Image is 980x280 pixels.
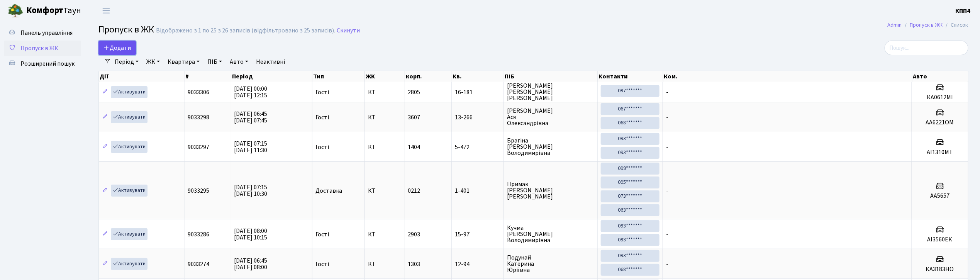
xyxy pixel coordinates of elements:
span: КТ [368,261,402,267]
a: Активувати [111,185,148,197]
span: 9033295 [188,187,210,195]
h5: АА6221ОМ [915,119,965,126]
th: Дії [99,71,185,82]
a: Додати [98,41,136,55]
span: Доставка [315,188,342,194]
span: - [666,230,668,239]
th: Кв. [452,71,504,82]
b: КПП4 [956,7,971,15]
span: КТ [368,188,402,194]
span: 9033298 [188,113,210,122]
th: Ком. [663,71,912,82]
span: Таун [26,4,81,17]
a: Розширений пошук [4,56,81,71]
h5: АІ3560ЕК [915,236,965,243]
input: Пошук... [885,41,968,55]
span: 0212 [408,187,420,195]
th: Період [231,71,313,82]
th: ЖК [365,71,405,82]
th: Тип [312,71,365,82]
span: Панель управління [20,29,73,37]
a: Період [112,55,142,68]
a: Квартира [164,55,203,68]
span: [DATE] 00:00 [DATE] 12:15 [234,85,268,100]
span: 9033286 [188,230,210,239]
div: Відображено з 1 по 25 з 26 записів (відфільтровано з 25 записів). [156,27,335,34]
a: КПП4 [956,6,971,15]
span: [DATE] 07:15 [DATE] 11:30 [234,139,268,154]
a: Активувати [111,86,148,98]
img: logo.png [8,3,23,19]
span: [DATE] 06:45 [DATE] 07:45 [234,110,268,125]
span: Розширений пошук [20,59,75,68]
span: Брагіна [PERSON_NAME] Володимирівна [507,137,594,156]
span: [PERSON_NAME] Ася Олександрівна [507,108,594,126]
span: КТ [368,114,402,120]
span: 9033274 [188,260,210,268]
span: 3607 [408,113,420,122]
h5: КА3183НО [915,266,965,273]
span: 5-472 [455,144,500,150]
span: КТ [368,231,402,238]
span: КТ [368,144,402,150]
span: Пропуск в ЖК [98,23,154,36]
span: - [666,260,668,268]
h5: АІ1310МТ [915,149,965,156]
a: ПІБ [204,55,225,68]
a: Панель управління [4,25,81,41]
span: Кучма [PERSON_NAME] Володимирівна [507,225,594,243]
span: Подунай Катерина Юріївна [507,255,594,273]
a: Активувати [111,258,148,270]
span: 2805 [408,88,420,97]
span: [PERSON_NAME] [PERSON_NAME] [PERSON_NAME] [507,83,594,101]
span: 2903 [408,230,420,239]
span: Гості [315,231,329,238]
span: 9033297 [188,143,210,151]
span: Гості [315,114,329,120]
span: 1303 [408,260,420,268]
span: Гості [315,261,329,267]
th: Авто [912,71,969,82]
span: [DATE] 07:15 [DATE] 10:30 [234,183,268,198]
span: [DATE] 06:45 [DATE] 08:00 [234,256,268,272]
span: 1-401 [455,188,500,194]
span: - [666,187,668,195]
a: Неактивні [253,55,288,68]
a: Активувати [111,111,148,123]
a: Активувати [111,141,148,153]
a: ЖК [143,55,163,68]
span: 1404 [408,143,420,151]
a: Пропуск в ЖК [4,41,81,56]
a: Активувати [111,228,148,240]
nav: breadcrumb [876,17,980,33]
span: - [666,143,668,151]
th: Контакти [598,71,663,82]
span: [DATE] 08:00 [DATE] 10:15 [234,227,268,242]
span: 9033306 [188,88,210,97]
a: Admin [888,21,902,29]
b: Комфорт [26,4,63,17]
li: Список [943,21,968,29]
a: Авто [227,55,251,68]
span: Додати [103,44,131,52]
a: Пропуск в ЖК [910,21,943,29]
span: 13-266 [455,114,500,120]
button: Переключити навігацію [97,4,116,17]
th: # [185,71,231,82]
span: Гості [315,144,329,150]
th: ПІБ [504,71,598,82]
span: 12-94 [455,261,500,267]
a: Скинути [337,27,360,34]
span: 16-181 [455,89,500,95]
span: КТ [368,89,402,95]
span: - [666,88,668,97]
h5: КА0612МІ [915,94,965,101]
h5: AA5657 [915,192,965,200]
span: Гості [315,89,329,95]
span: Примак [PERSON_NAME] [PERSON_NAME] [507,181,594,200]
span: Пропуск в ЖК [20,44,58,53]
span: 15-97 [455,231,500,238]
span: - [666,113,668,122]
th: корп. [405,71,452,82]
